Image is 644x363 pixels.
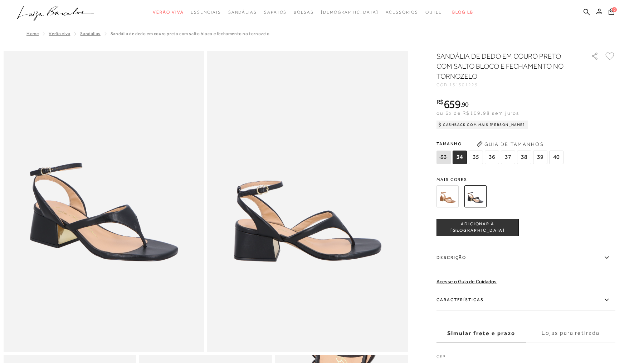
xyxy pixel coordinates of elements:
span: ou 6x de R$109,98 sem juros [436,110,519,116]
label: Características [436,290,615,310]
i: R$ [436,99,444,105]
span: 659 [444,98,460,111]
img: SANDÁLIA DE DEDO EM COURO CARAMELO COM SALTO BLOCO E FECHAMENTO NO TORNOZELO [436,185,459,207]
img: image [207,51,408,352]
label: Simular frete e prazo [436,324,526,343]
button: ADICIONAR À [GEOGRAPHIC_DATA] [436,219,519,236]
a: noSubCategoriesText [321,6,379,19]
span: 35 [469,151,483,164]
div: Cashback com Mais [PERSON_NAME] [436,121,528,129]
button: 0 [606,8,616,18]
span: 36 [485,151,499,164]
span: Tamanho [436,138,565,149]
a: Home [26,31,39,36]
a: categoryNavScreenReaderText [153,6,184,19]
span: 39 [533,151,547,164]
a: Acesse o Guia de Cuidados [436,279,497,284]
a: categoryNavScreenReaderText [425,6,445,19]
span: 131301225 [449,82,478,87]
span: 34 [453,151,467,164]
span: [DEMOGRAPHIC_DATA] [321,10,379,15]
span: Outlet [425,10,445,15]
img: SANDÁLIA DE DEDO EM COURO PRETO COM SALTO BLOCO E FECHAMENTO NO TORNOZELO [464,185,487,207]
span: Mais cores [436,177,615,182]
label: Descrição [436,247,615,268]
span: 33 [436,151,451,164]
a: Verão Viva [49,31,70,36]
span: 90 [462,100,469,108]
button: Guia de Tamanhos [474,138,546,150]
span: Bolsas [294,10,314,15]
a: Sandálias [80,31,100,36]
i: , [460,101,469,108]
a: categoryNavScreenReaderText [386,6,418,19]
span: Acessórios [386,10,418,15]
a: categoryNavScreenReaderText [264,6,287,19]
a: categoryNavScreenReaderText [191,6,221,19]
span: Sandálias [228,10,257,15]
h1: SANDÁLIA DE DEDO EM COURO PRETO COM SALTO BLOCO E FECHAMENTO NO TORNOZELO [436,51,571,81]
span: 0 [612,7,617,12]
span: Verão Viva [153,10,184,15]
span: BLOG LB [452,10,473,15]
a: categoryNavScreenReaderText [294,6,314,19]
span: Sapatos [264,10,287,15]
a: BLOG LB [452,6,473,19]
span: Essenciais [191,10,221,15]
img: image [4,51,204,352]
span: 37 [501,151,515,164]
label: Lojas para retirada [526,324,615,343]
span: 38 [517,151,531,164]
a: categoryNavScreenReaderText [228,6,257,19]
span: 40 [549,151,563,164]
span: SANDÁLIA DE DEDO EM COURO PRETO COM SALTO BLOCO E FECHAMENTO NO TORNOZELO [111,31,270,36]
div: CÓD: [436,83,580,87]
span: ADICIONAR À [GEOGRAPHIC_DATA] [437,221,518,234]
